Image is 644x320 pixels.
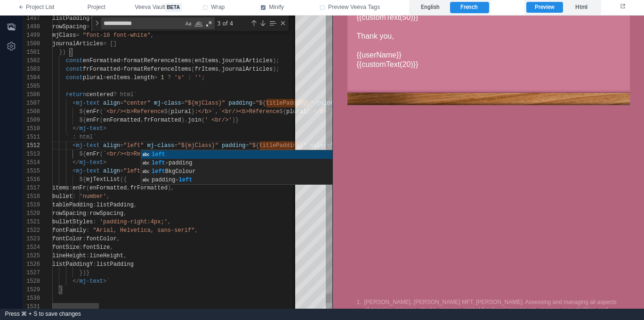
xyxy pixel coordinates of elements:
[52,227,86,234] span: fontFamily
[23,294,40,303] div: 1530
[328,3,380,12] span: Preview Veeva Tags
[120,176,127,183] span: ({
[120,100,123,107] span: =
[201,117,205,123] span: (
[32,283,288,305] div: [PERSON_NAME], [PERSON_NAME] MFT, [PERSON_NAME]. Assessing and managing all aspects of migraine: ...
[23,65,40,74] div: 1503
[76,142,99,149] span: mj-text
[23,252,40,260] div: 1525
[80,244,83,251] span: :
[100,219,168,225] span: 'padding-right:4px;'
[80,134,97,140] span: html`
[152,151,165,158] span: left
[123,210,127,217] span: ,
[195,74,201,81] span: ''
[222,142,245,149] span: padding
[100,151,103,157] span: (
[252,100,256,107] span: =
[120,91,137,98] span: html`
[168,185,174,191] span: ),
[250,19,258,27] div: Previous Match (⇧Enter)
[286,108,306,115] span: plural
[218,108,280,115] span: `<br/><b>Référence
[201,74,205,81] span: ;
[23,167,40,175] div: 1515
[194,227,198,234] span: ,
[72,142,76,149] span: <
[59,287,62,293] span: }
[52,202,93,208] span: tablePadding
[23,201,40,209] div: 1519
[273,66,279,73] span: );
[249,142,306,149] span: "${titlePadding}"
[103,108,164,115] span: `<br/><b>Reference
[23,184,40,192] div: 1517
[144,117,181,123] span: frFormatted
[23,82,40,90] div: 1505
[86,227,89,234] span: :
[86,176,120,183] span: mjTextList
[100,108,103,115] span: (
[269,3,284,12] span: Minify
[72,278,79,285] span: </
[97,202,134,208] span: listPadding
[86,185,89,191] span: (
[52,32,76,39] span: mjClass
[59,49,65,56] span: })
[174,74,185,81] span: 's'
[76,100,99,107] span: mj-text
[24,45,86,53] span: {{customText(20)}}
[23,141,40,150] div: 1512
[66,134,69,140] span: `
[72,168,76,174] span: <
[23,57,40,65] div: 1502
[141,176,343,184] div: padding-left
[69,185,72,191] span: :
[194,19,203,28] div: Match Whole Word (⌥⌘W)
[103,41,106,47] span: =
[93,261,96,268] span: :
[123,168,144,174] span: "left"
[23,14,40,23] div: 1497
[134,202,137,208] span: ,
[106,193,110,200] span: ,
[86,210,89,217] span: :
[123,253,127,259] span: ,
[52,24,86,30] span: rowSpacing
[72,159,79,166] span: </
[103,168,120,174] span: align
[89,185,127,191] span: enFormatted
[52,236,83,242] span: fontColor
[93,219,96,225] span: :
[52,219,93,225] span: bulletStyles
[86,253,89,259] span: :
[80,193,107,200] span: 'number'
[256,100,313,107] span: "${titlePadding}"
[23,40,40,48] div: 1500
[89,15,93,22] span: =
[24,16,61,25] span: Thank you,
[23,31,40,40] div: 1499
[191,66,194,73] span: (
[222,57,273,64] span: journalArticles
[23,124,40,133] div: 1510
[72,125,79,132] span: </
[141,167,343,176] div: leftBkgColour
[229,100,252,107] span: padding
[52,193,72,200] span: bullet
[23,260,40,269] div: 1526
[23,116,40,124] div: 1509
[333,16,644,309] iframe: preview
[23,277,40,286] div: 1528
[93,202,96,208] span: :
[86,236,117,242] span: fontColor
[411,2,450,13] label: English
[141,150,343,185] div: Suggest
[23,99,40,107] div: 1507
[106,74,130,81] span: enItems
[52,15,89,22] span: listPadding
[184,19,193,28] div: Match Case (⌥⌘C)
[152,177,179,183] span: padding-
[66,74,83,81] span: const
[152,168,165,175] span: left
